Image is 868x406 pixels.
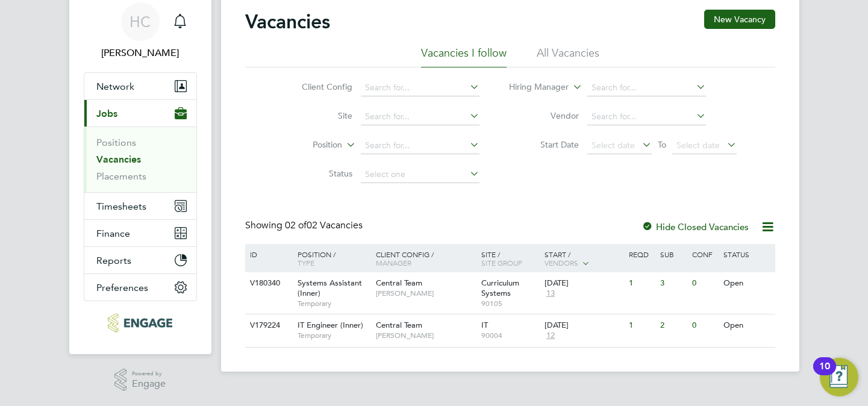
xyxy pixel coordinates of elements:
div: Open [720,272,773,295]
div: Status [720,244,773,264]
div: 1 [626,314,657,337]
li: All Vacancies [537,46,599,67]
span: HC [130,14,151,30]
input: Select one [361,166,479,183]
span: Manager [376,258,411,267]
span: IT Engineer (Inner) [298,320,363,330]
button: Reports [84,247,196,273]
div: Start / [542,244,626,274]
span: 90004 [481,331,539,340]
span: 02 of [285,219,307,231]
label: Vendor [510,110,579,121]
span: [PERSON_NAME] [376,289,475,298]
div: ID [247,244,289,264]
span: 90105 [481,299,539,308]
div: Site / [478,244,542,273]
span: To [654,137,670,152]
span: Reports [96,255,131,266]
li: Vacancies I follow [421,46,507,67]
span: Preferences [96,282,148,293]
div: [DATE] [545,278,623,289]
span: Type [298,258,314,267]
a: Vacancies [96,154,141,165]
div: 2 [657,314,688,337]
div: Client Config / [373,244,478,273]
div: Open [720,314,773,337]
span: IT [481,320,488,330]
a: Placements [96,170,146,182]
span: Curriculum Systems [481,278,519,298]
a: Go to home page [84,313,197,333]
label: Client Config [283,81,352,92]
button: Timesheets [84,193,196,219]
span: Powered by [132,369,166,379]
input: Search for... [361,80,479,96]
span: Timesheets [96,201,146,212]
span: Systems Assistant (Inner) [298,278,362,298]
span: Temporary [298,299,370,308]
div: Jobs [84,126,196,192]
button: New Vacancy [704,10,775,29]
span: [PERSON_NAME] [376,331,475,340]
span: Central Team [376,278,422,288]
span: Network [96,81,134,92]
span: 02 Vacancies [285,219,363,231]
button: Finance [84,220,196,246]
span: 12 [545,331,557,341]
span: Finance [96,228,130,239]
label: Start Date [510,139,579,150]
div: Reqd [626,244,657,264]
input: Search for... [587,80,706,96]
button: Open Resource Center, 10 new notifications [820,358,858,396]
label: Site [283,110,352,121]
a: Powered byEngage [114,369,166,392]
input: Search for... [587,108,706,125]
div: 10 [819,366,830,382]
span: Engage [132,379,166,389]
span: Select date [592,140,635,151]
div: Conf [689,244,720,264]
div: Showing [245,219,365,232]
span: Site Group [481,258,522,267]
span: Central Team [376,320,422,330]
div: [DATE] [545,320,623,331]
button: Preferences [84,274,196,301]
label: Hiring Manager [499,81,569,93]
div: 0 [689,314,720,337]
div: 3 [657,272,688,295]
input: Search for... [361,137,479,154]
input: Search for... [361,108,479,125]
h2: Vacancies [245,10,330,34]
div: Position / [289,244,373,273]
span: Vendors [545,258,578,267]
a: Positions [96,137,136,148]
button: Jobs [84,100,196,126]
div: 0 [689,272,720,295]
label: Status [283,168,352,179]
div: V180340 [247,272,289,295]
div: 1 [626,272,657,295]
span: Jobs [96,108,117,119]
div: V179224 [247,314,289,337]
div: Sub [657,244,688,264]
label: Hide Closed Vacancies [642,221,749,233]
label: Position [273,139,342,151]
a: HC[PERSON_NAME] [84,2,197,60]
button: Network [84,73,196,99]
span: Select date [676,140,720,151]
span: Hana Capper [84,46,197,60]
span: Temporary [298,331,370,340]
span: 13 [545,289,557,299]
img: tr2rec-logo-retina.png [108,313,172,333]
